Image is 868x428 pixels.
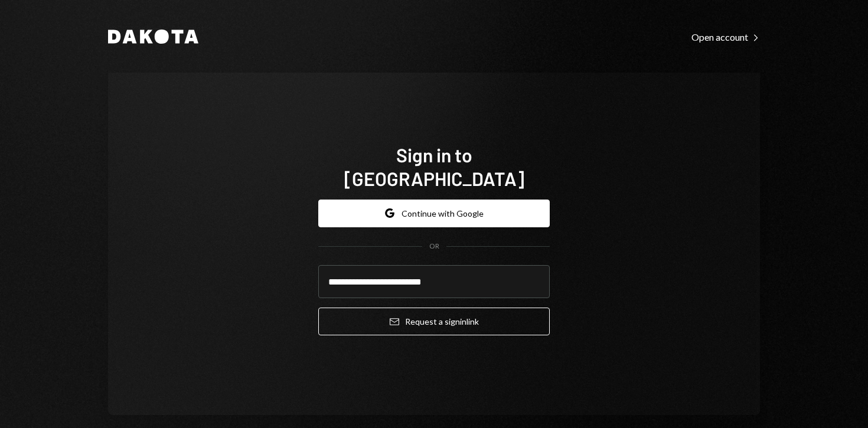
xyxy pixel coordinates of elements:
a: Open account [691,30,760,43]
div: OR [429,241,439,251]
div: Open account [691,31,760,43]
h1: Sign in to [GEOGRAPHIC_DATA] [318,143,550,190]
button: Request a signinlink [318,308,550,335]
button: Continue with Google [318,200,550,227]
